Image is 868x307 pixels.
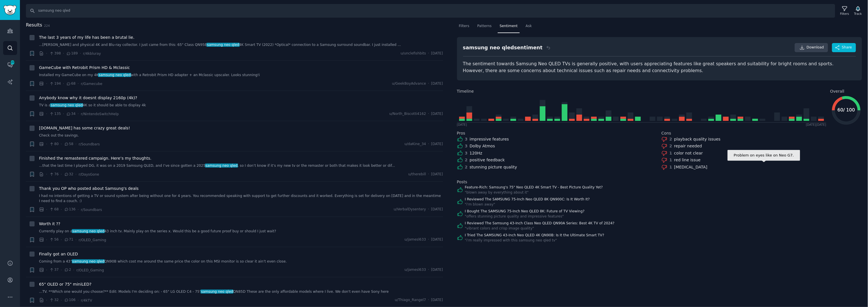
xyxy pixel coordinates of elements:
[72,259,105,263] span: samsung neo qled
[662,130,672,136] span: Cons
[46,50,47,56] span: ·
[46,237,47,243] span: ·
[81,82,102,86] span: r/Gamecube
[428,298,429,303] span: ·
[465,157,468,163] div: 2
[838,107,855,113] text: 60 / 100
[670,164,672,170] div: 1
[428,81,429,86] span: ·
[470,157,505,163] div: positive feedback
[39,65,130,71] a: GameCube with Retrobit Prism HD & Mclassic
[465,185,603,190] a: Feature-Rich: Samsung's 75" Neo QLED 4K Smart TV - Best Picture Quality Yet?
[49,111,61,117] span: 135
[64,267,71,273] span: 2
[3,5,17,15] img: GummySearch logo
[77,207,79,213] span: ·
[46,171,47,177] span: ·
[64,298,76,303] span: 106
[10,60,15,64] span: 470
[401,51,426,56] span: u/unclefishbits
[98,73,131,77] span: samsung neo qled
[670,150,672,156] div: 1
[465,202,590,207] div: " i'm blown away "
[64,142,73,147] span: 58
[674,136,721,142] div: playback quality issues
[465,226,615,231] div: " vibrant colors and crisp image quality "
[431,111,443,117] span: [DATE]
[50,103,83,107] span: samsung neo qled
[389,111,426,117] span: u/North_Biscotti4162
[64,172,73,177] span: 32
[392,81,426,86] span: u/GeekBoyAdvance
[39,125,130,131] span: [DOMAIN_NAME] has some crazy great deals!
[39,163,443,168] a: ...that the last time I played DG, it was on a 2019 Samsung QLED, and I’ve since gotten a 2025sam...
[470,150,482,156] div: 120Hz
[64,237,73,242] span: 71
[428,207,429,212] span: ·
[205,164,238,168] span: samsung neo qled
[200,290,234,294] span: samsung neo qled
[39,155,152,161] a: Finished the remastered campaign. Here’s my thoughts.
[61,141,62,147] span: ·
[465,190,603,195] div: " blown away by everything about it "
[73,267,74,273] span: ·
[64,207,76,212] span: 136
[465,197,590,202] a: I Reviewed The SAMSUNG 75-Inch Neo QLED 8K QN900C: Is It Worth It?
[63,81,64,87] span: ·
[463,44,543,51] div: samsung neo qled sentiment
[465,214,585,219] div: " offers stunning picture quality and impressive features "
[465,164,468,170] div: 2
[81,298,92,302] span: r/4kTV
[670,143,672,149] div: 2
[46,297,47,303] span: ·
[408,172,426,177] span: u/therebill
[500,24,518,29] span: Sentiment
[431,267,443,273] span: [DATE]
[61,207,62,213] span: ·
[39,259,443,264] a: Coming from a 43”samsung neo qledQN90B which cost me around the same price the color on this MSI ...
[477,24,492,29] span: Patterns
[80,50,81,56] span: ·
[465,209,585,214] a: I Bought The SAMSUNG 75-Inch Neo QLED 8K: Future of TV Viewing?
[463,60,856,74] div: The sentiment towards Samsung Neo QLED TVs is generally positive, with users appreciating feature...
[49,237,59,242] span: 56
[431,298,443,303] span: [DATE]
[46,207,47,213] span: ·
[405,237,426,242] span: u/jamesl633
[75,141,77,147] span: ·
[49,207,59,212] span: 68
[61,171,62,177] span: ·
[49,172,59,177] span: 76
[526,24,532,29] span: Ask
[49,267,59,273] span: 37
[394,207,426,212] span: u/VerbalDysentery
[806,123,826,127] div: [DATE] [DATE]
[670,136,672,142] div: 2
[39,95,137,101] span: Anybody know why it doesnt display 2160p (4k)?
[39,221,60,227] span: Worth it ??
[39,42,443,48] a: ...[PERSON_NAME] and physical 4K and Blu-ray collector. I just came from this: 65" Class QN95Bsam...
[457,179,468,185] span: Posts
[807,45,824,50] span: Download
[39,73,443,78] a: Installed my GameCube on my 4Ksamsung neo qledwith a Retrobit Prism HD adapter + an Mclassic upsc...
[75,171,77,177] span: ·
[39,34,134,40] a: The last 3 years of my life has been a brutal lie.
[77,81,79,87] span: ·
[465,150,468,156] div: 3
[49,51,61,56] span: 398
[75,237,77,243] span: ·
[66,111,75,117] span: 34
[428,172,429,177] span: ·
[79,238,106,242] span: r/OLED_Gaming
[457,123,467,127] div: [DATE]
[674,157,701,163] div: red line issue
[670,157,672,163] div: 1
[61,237,62,243] span: ·
[26,4,835,18] input: Search Keyword
[77,297,79,303] span: ·
[465,136,468,142] div: 3
[66,81,75,86] span: 68
[81,112,119,116] span: r/NintendoSwitchHelp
